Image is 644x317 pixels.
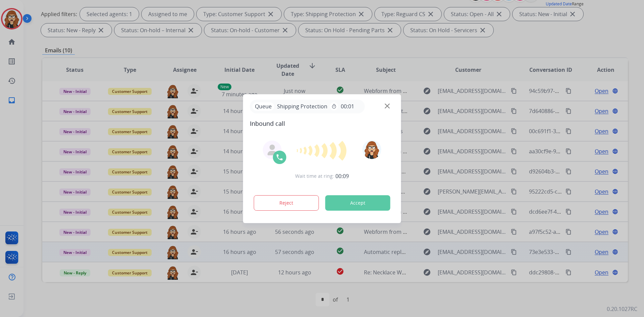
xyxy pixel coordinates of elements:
[362,140,381,159] img: avatar
[267,145,278,155] img: agent-avatar
[331,104,337,109] mat-icon: timer
[276,153,284,161] img: call-icon
[250,119,394,128] span: Inbound call
[254,195,319,211] button: Reject
[325,195,390,211] button: Accept
[335,172,349,180] span: 00:09
[274,102,330,110] span: Shipping Protection
[385,103,390,108] img: close-button
[607,305,637,313] p: 0.20.1027RC
[341,102,354,110] span: 00:01
[253,102,274,111] p: Queue
[295,173,334,179] span: Wait time at ring:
